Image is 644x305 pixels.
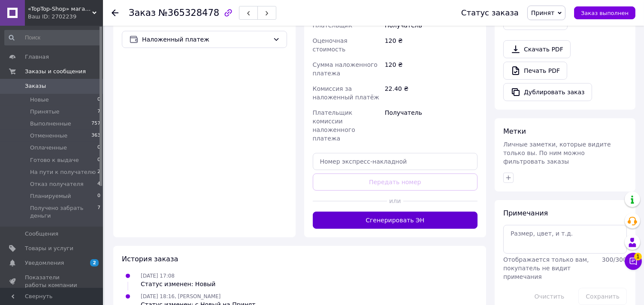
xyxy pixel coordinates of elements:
[28,5,92,13] span: «TopTop-Shop» магазин детской одежды
[531,9,554,16] span: Принят
[634,253,642,260] span: 1
[4,30,101,45] input: Поиск
[383,57,479,81] div: 120 ₴
[574,6,635,19] button: Заказ выполнен
[30,156,79,164] span: Готово к выдаче
[91,120,100,128] span: 757
[25,274,79,289] span: Показатели работы компании
[503,40,571,58] a: Скачать PDF
[503,141,611,165] span: Личные заметки, которые видите только вы. По ним можно фильтровать заказы
[129,8,156,18] span: Заказ
[503,62,567,80] a: Печать PDF
[25,53,49,61] span: Главная
[25,230,58,238] span: Сообщения
[30,132,67,140] span: Отмененные
[122,255,178,263] span: История заказа
[112,9,118,17] div: Вернуться назад
[313,37,348,53] span: Оценочная стоимость
[503,209,548,217] span: Примечания
[25,68,86,75] span: Заказы и сообщения
[313,22,353,29] span: Плательщик
[30,144,67,152] span: Оплаченные
[158,8,219,18] span: №365328478
[602,256,627,263] span: 300 / 300
[30,204,97,220] span: Получено забрать деньги
[28,13,103,21] div: Ваш ID: 2702239
[25,245,73,252] span: Товары и услуги
[313,109,355,142] span: Плательщик комиссии наложенного платежа
[141,280,215,288] div: Статус изменен: Новый
[97,108,100,116] span: 7
[503,256,589,280] span: Отображается только вам, покупатель не видит примечания
[383,33,479,57] div: 120 ₴
[25,259,64,267] span: Уведомления
[97,156,100,164] span: 0
[97,204,100,220] span: 7
[30,192,71,200] span: Планируемый
[97,96,100,104] span: 0
[461,9,519,17] div: Статус заказа
[142,35,269,44] span: Наложенный платеж
[91,132,100,140] span: 363
[313,61,378,77] span: Сумма наложенного платежа
[581,10,629,16] span: Заказ выполнен
[30,108,60,116] span: Принятые
[141,273,175,279] span: [DATE] 17:08
[30,120,71,128] span: Выполненные
[97,180,100,188] span: 4
[503,127,526,135] span: Метки
[30,180,83,188] span: Отказ получателя
[313,212,478,229] button: Сгенерировать ЭН
[387,197,403,205] span: или
[625,253,642,270] button: Чат с покупателем1
[313,85,379,101] span: Комиссия за наложенный платёж
[90,259,99,266] span: 2
[313,153,478,170] input: Номер экспресс-накладной
[97,168,100,176] span: 2
[97,192,100,200] span: 0
[30,96,49,104] span: Новые
[97,144,100,152] span: 0
[141,293,221,299] span: [DATE] 18:16, [PERSON_NAME]
[25,82,46,90] span: Заказы
[383,105,479,146] div: Получатель
[503,83,592,101] button: Дублировать заказ
[383,81,479,105] div: 22.40 ₴
[30,168,96,176] span: На пути к получателю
